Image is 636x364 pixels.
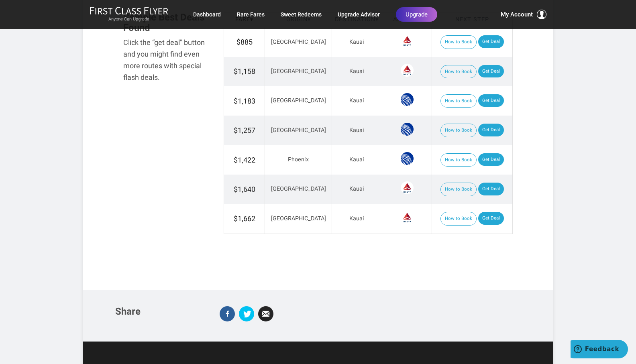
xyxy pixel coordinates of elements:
h3: Sample Best Deals Found [123,12,212,33]
span: United [401,93,414,106]
span: United [401,123,414,136]
img: First Class Flyer [90,6,168,15]
span: My Account [501,10,533,19]
a: Upgrade [396,7,437,22]
span: $1,640 [234,185,255,193]
a: Dashboard [193,7,221,22]
span: $1,422 [234,156,255,164]
a: Rare Fares [237,7,265,22]
span: Delta Airlines [401,181,414,194]
button: How to Book [440,153,477,167]
span: Kauai [349,185,364,192]
span: [GEOGRAPHIC_DATA] [271,185,326,192]
button: How to Book [440,65,477,79]
a: Get Deal [478,212,504,225]
span: Delta Airlines [401,211,414,224]
span: Delta Airlines [401,64,414,77]
span: Kauai [349,215,364,222]
span: $1,257 [234,126,255,134]
button: How to Book [440,35,477,49]
div: Click the “get deal” button and you might find even more routes with special flash deals. [123,37,212,83]
a: Upgrade Advisor [338,7,380,22]
a: First Class FlyerAnyone Can Upgrade [90,6,168,22]
button: How to Book [440,183,477,196]
button: How to Book [440,212,477,226]
a: Get Deal [478,153,504,166]
button: My Account [501,10,546,19]
span: [GEOGRAPHIC_DATA] [271,127,326,134]
span: Kauai [349,68,364,75]
a: Get Deal [478,183,504,195]
span: Delta Airlines [401,35,414,47]
span: $1,183 [234,97,255,105]
span: Phoenix [288,156,309,163]
span: Kauai [349,127,364,134]
span: Kauai [349,39,364,45]
span: Kauai [349,156,364,163]
a: Get Deal [478,35,504,48]
span: $1,158 [234,67,255,75]
span: United [401,152,414,165]
span: [GEOGRAPHIC_DATA] [271,39,326,45]
a: Get Deal [478,65,504,78]
button: How to Book [440,94,477,108]
span: [GEOGRAPHIC_DATA] [271,97,326,104]
h3: Share [115,306,208,317]
iframe: Opens a widget where you can find more information [571,340,628,360]
span: $885 [236,38,253,46]
span: [GEOGRAPHIC_DATA] [271,215,326,222]
span: [GEOGRAPHIC_DATA] [271,68,326,75]
a: Get Deal [478,124,504,136]
span: Kauai [349,97,364,104]
a: Get Deal [478,94,504,107]
small: Anyone Can Upgrade [90,16,168,22]
button: How to Book [440,124,477,137]
a: Sweet Redeems [281,7,322,22]
span: $1,662 [234,214,255,223]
